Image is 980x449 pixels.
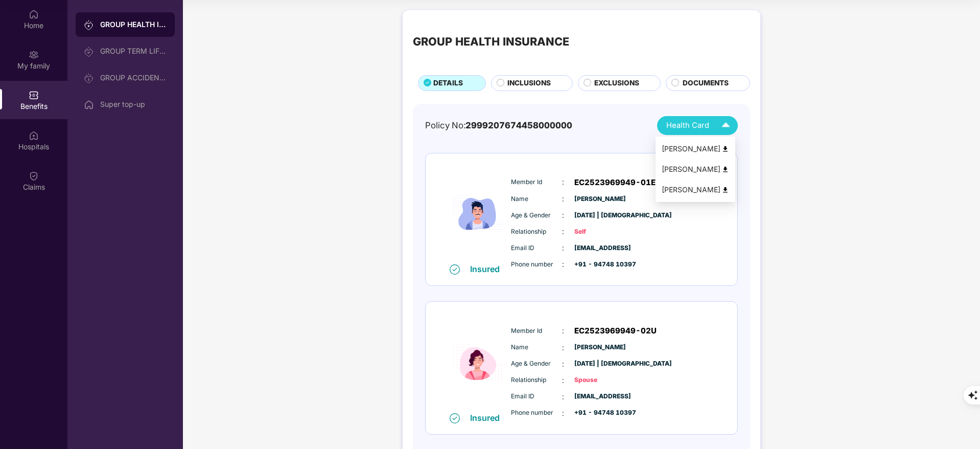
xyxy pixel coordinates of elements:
div: Insured [470,413,506,423]
span: +91 - 94748 10397 [574,408,625,418]
span: DOCUMENTS [683,78,729,89]
span: Health Card [666,120,709,131]
span: [EMAIL_ADDRESS] [574,392,625,401]
span: Phone number [511,260,562,270]
span: : [562,325,564,336]
span: : [562,193,564,205]
span: Name [511,343,562,352]
span: Self [574,227,625,237]
span: Age & Gender [511,211,562,220]
img: svg+xml;base64,PHN2ZyB4bWxucz0iaHR0cDovL3d3dy53My5vcmcvMjAwMC9zdmciIHdpZHRoPSIxNiIgaGVpZ2h0PSIxNi... [450,264,460,275]
div: GROUP HEALTH INSURANCE [100,19,167,30]
img: svg+xml;base64,PHN2ZyB3aWR0aD0iMjAiIGhlaWdodD0iMjAiIHZpZXdCb3g9IjAgMCAyMCAyMCIgZmlsbD0ibm9uZSIgeG... [84,73,94,83]
div: GROUP HEALTH INSURANCE [413,33,569,50]
span: : [562,342,564,353]
img: svg+xml;base64,PHN2ZyBpZD0iSG9tZSIgeG1sbnM9Imh0dHA6Ly93d3cudzMub3JnLzIwMDAvc3ZnIiB3aWR0aD0iMjAiIG... [29,9,39,19]
img: icon [447,312,508,412]
img: Icuh8uwCUCF+XjCZyLQsAKiDCM9HiE6CMYmKQaPGkZKaA32CAAACiQcFBJY0IsAAAAASUVORK5CYII= [717,117,735,134]
span: : [562,375,564,386]
span: Relationship [511,375,562,385]
div: Super top-up [100,100,167,108]
span: Age & Gender [511,359,562,369]
img: svg+xml;base64,PHN2ZyB3aWR0aD0iMjAiIGhlaWdodD0iMjAiIHZpZXdCb3g9IjAgMCAyMCAyMCIgZmlsbD0ibm9uZSIgeG... [84,20,94,30]
img: icon [447,164,508,264]
img: svg+xml;base64,PHN2ZyB3aWR0aD0iMjAiIGhlaWdodD0iMjAiIHZpZXdCb3g9IjAgMCAyMCAyMCIgZmlsbD0ibm9uZSIgeG... [84,47,94,57]
span: +91 - 94748 10397 [574,260,625,270]
span: [DATE] | [DEMOGRAPHIC_DATA] [574,211,625,220]
div: [PERSON_NAME] [662,143,729,154]
span: INCLUSIONS [507,78,551,89]
span: Member Id [511,177,562,187]
span: : [562,391,564,402]
span: Email ID [511,243,562,253]
div: Policy No: [425,119,572,132]
img: svg+xml;base64,PHN2ZyB3aWR0aD0iMjAiIGhlaWdodD0iMjAiIHZpZXdCb3g9IjAgMCAyMCAyMCIgZmlsbD0ibm9uZSIgeG... [29,50,39,60]
span: Phone number [511,408,562,418]
span: EC2523969949-01E [574,176,656,189]
span: : [562,226,564,237]
span: : [562,408,564,419]
div: GROUP TERM LIFE INSURANCE [100,47,167,55]
div: GROUP ACCIDENTAL INSURANCE [100,74,167,82]
span: : [562,259,564,270]
span: Relationship [511,227,562,237]
img: svg+xml;base64,PHN2ZyBpZD0iSG9tZSIgeG1sbnM9Imh0dHA6Ly93d3cudzMub3JnLzIwMDAvc3ZnIiB3aWR0aD0iMjAiIG... [84,100,94,110]
span: EC2523969949-02U [574,325,657,337]
span: Member Id [511,326,562,336]
span: Spouse [574,375,625,385]
span: [PERSON_NAME] [574,343,625,352]
span: : [562,358,564,370]
img: svg+xml;base64,PHN2ZyB4bWxucz0iaHR0cDovL3d3dy53My5vcmcvMjAwMC9zdmciIHdpZHRoPSI0OCIgaGVpZ2h0PSI0OC... [721,166,729,173]
img: svg+xml;base64,PHN2ZyB4bWxucz0iaHR0cDovL3d3dy53My5vcmcvMjAwMC9zdmciIHdpZHRoPSIxNiIgaGVpZ2h0PSIxNi... [450,413,460,423]
img: svg+xml;base64,PHN2ZyB4bWxucz0iaHR0cDovL3d3dy53My5vcmcvMjAwMC9zdmciIHdpZHRoPSI0OCIgaGVpZ2h0PSI0OC... [721,145,729,153]
span: Name [511,194,562,204]
span: : [562,210,564,221]
img: svg+xml;base64,PHN2ZyBpZD0iQ2xhaW0iIHhtbG5zPSJodHRwOi8vd3d3LnczLm9yZy8yMDAwL3N2ZyIgd2lkdGg9IjIwIi... [29,171,39,181]
span: DETAILS [433,78,463,89]
span: 2999207674458000000 [465,120,572,130]
span: : [562,176,564,188]
button: Health Card [657,116,738,135]
span: [PERSON_NAME] [574,194,625,204]
div: [PERSON_NAME] [662,184,729,195]
span: [DATE] | [DEMOGRAPHIC_DATA] [574,359,625,369]
span: Email ID [511,392,562,401]
span: EXCLUSIONS [594,78,639,89]
span: : [562,242,564,254]
div: [PERSON_NAME] [662,164,729,175]
img: svg+xml;base64,PHN2ZyB4bWxucz0iaHR0cDovL3d3dy53My5vcmcvMjAwMC9zdmciIHdpZHRoPSI0OCIgaGVpZ2h0PSI0OC... [721,186,729,194]
span: [EMAIL_ADDRESS] [574,243,625,253]
img: svg+xml;base64,PHN2ZyBpZD0iSG9zcGl0YWxzIiB4bWxucz0iaHR0cDovL3d3dy53My5vcmcvMjAwMC9zdmciIHdpZHRoPS... [29,130,39,141]
div: Insured [470,264,506,274]
img: svg+xml;base64,PHN2ZyBpZD0iQmVuZWZpdHMiIHhtbG5zPSJodHRwOi8vd3d3LnczLm9yZy8yMDAwL3N2ZyIgd2lkdGg9Ij... [29,90,39,100]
